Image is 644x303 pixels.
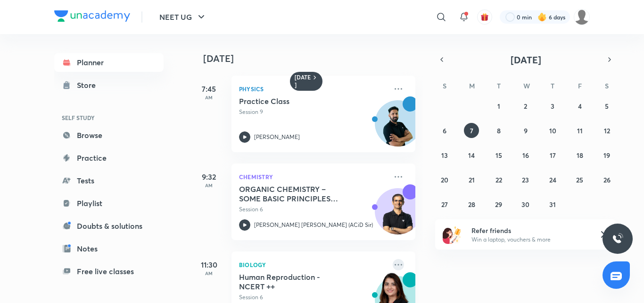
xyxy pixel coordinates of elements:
[551,102,554,111] abbr: July 3, 2025
[491,147,506,163] button: July 15, 2025
[518,98,533,113] button: July 2, 2025
[443,81,446,90] abbr: Sunday
[477,9,492,25] button: avatar
[239,83,387,95] p: Physics
[497,81,501,90] abbr: Tuesday
[545,172,560,187] button: July 24, 2025
[190,182,228,188] p: AM
[578,81,582,90] abbr: Friday
[443,126,446,135] abbr: July 6, 2025
[437,172,452,187] button: July 20, 2025
[441,200,448,209] abbr: July 27, 2025
[443,225,462,244] img: referral
[464,172,479,187] button: July 21, 2025
[545,147,560,163] button: July 17, 2025
[437,197,452,212] button: July 27, 2025
[469,175,475,184] abbr: July 21, 2025
[605,102,609,111] abbr: July 5, 2025
[603,175,611,184] abbr: July 26, 2025
[254,133,300,141] p: [PERSON_NAME]
[495,200,502,209] abbr: July 29, 2025
[464,123,479,138] button: July 7, 2025
[612,233,623,244] img: ttu
[576,175,583,184] abbr: July 25, 2025
[545,123,560,138] button: July 10, 2025
[54,10,130,24] a: Company Logo
[603,151,610,160] abbr: July 19, 2025
[549,126,556,135] abbr: July 10, 2025
[572,98,587,113] button: July 4, 2025
[190,171,228,182] h5: 9:32
[203,53,425,64] h4: [DATE]
[190,259,228,270] h5: 11:30
[550,151,556,160] abbr: July 17, 2025
[54,10,130,22] img: Company Logo
[599,123,614,138] button: July 12, 2025
[551,81,554,90] abbr: Thursday
[54,262,164,281] a: Free live classes
[239,259,387,270] p: Biology
[604,126,610,135] abbr: July 12, 2025
[190,95,228,100] p: AM
[239,205,387,214] p: Session 6
[511,53,541,66] span: [DATE]
[295,74,311,89] h6: [DATE]
[518,147,533,163] button: July 16, 2025
[572,147,587,163] button: July 18, 2025
[468,200,475,209] abbr: July 28, 2025
[522,175,529,184] abbr: July 23, 2025
[54,53,164,72] a: Planner
[239,96,356,106] h5: Practice Class
[54,126,164,145] a: Browse
[375,105,421,151] img: Avatar
[375,193,421,239] img: Avatar
[572,123,587,138] button: July 11, 2025
[254,221,373,229] p: [PERSON_NAME] [PERSON_NAME] (ACiD Sir)
[471,235,587,244] p: Win a laptop, vouchers & more
[437,123,452,138] button: July 6, 2025
[518,197,533,212] button: July 30, 2025
[572,172,587,187] button: July 25, 2025
[77,79,101,91] div: Store
[518,123,533,138] button: July 9, 2025
[190,270,228,276] p: AM
[468,151,475,160] abbr: July 14, 2025
[574,9,590,25] img: Saniya Mustafa
[54,216,164,235] a: Doubts & solutions
[545,98,560,113] button: July 3, 2025
[578,102,582,111] abbr: July 4, 2025
[605,81,609,90] abbr: Saturday
[549,200,556,209] abbr: July 31, 2025
[480,13,489,21] img: avatar
[464,197,479,212] button: July 28, 2025
[495,151,502,160] abbr: July 15, 2025
[54,76,164,95] a: Store
[549,175,556,184] abbr: July 24, 2025
[239,171,387,182] p: Chemistry
[518,172,533,187] button: July 23, 2025
[524,126,528,135] abbr: July 9, 2025
[190,83,228,95] h5: 7:45
[469,81,475,90] abbr: Monday
[491,98,506,113] button: July 1, 2025
[537,12,547,22] img: streak
[491,197,506,212] button: July 29, 2025
[497,126,501,135] abbr: July 8, 2025
[239,184,356,203] h5: ORGANIC CHEMISTRY – SOME BASIC PRINCIPLES AND TECHNIQUES (Classification And Nomenclature) - 4
[497,102,500,111] abbr: July 1, 2025
[54,110,164,126] h6: SELF STUDY
[491,123,506,138] button: July 8, 2025
[239,272,356,291] h5: Human Reproduction - NCERT ++
[577,151,583,160] abbr: July 18, 2025
[599,98,614,113] button: July 5, 2025
[599,172,614,187] button: July 26, 2025
[239,108,387,116] p: Session 9
[471,225,587,235] h6: Refer friends
[441,151,448,160] abbr: July 13, 2025
[521,200,529,209] abbr: July 30, 2025
[545,197,560,212] button: July 31, 2025
[577,126,583,135] abbr: July 11, 2025
[437,147,452,163] button: July 13, 2025
[54,148,164,167] a: Practice
[448,53,603,66] button: [DATE]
